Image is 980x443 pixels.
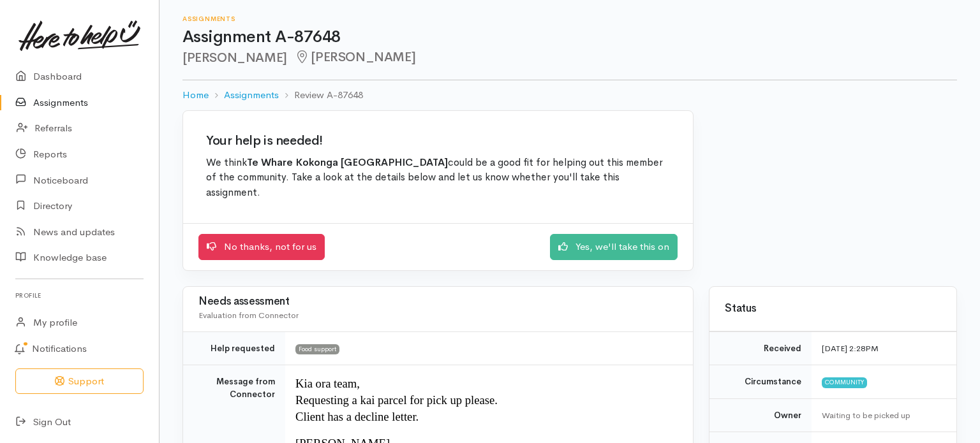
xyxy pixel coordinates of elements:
a: Assignments [224,88,279,103]
nav: breadcrumb [182,80,957,110]
h2: Your help is needed! [206,134,670,148]
span: Client has a decline letter. [295,410,419,423]
h6: Assignments [182,15,957,22]
td: Circumstance [709,365,812,399]
span: Evaluation from Connector [198,310,299,321]
h2: [PERSON_NAME] [182,50,957,65]
b: Te Whare Kokonga [GEOGRAPHIC_DATA] [247,156,448,169]
h1: Assignment A-87648 [182,28,957,47]
td: Received [709,331,812,365]
span: Requesting a kai parcel for pick up please. [295,393,498,407]
a: Yes, we'll take this on [550,234,678,260]
div: Waiting to be picked up [822,409,941,422]
span: Kia ora team, [295,377,360,390]
h3: Needs assessment [198,296,678,308]
td: Help requested [183,331,285,365]
li: Review A-87648 [279,88,363,103]
h6: Profile [15,287,144,304]
td: Owner [709,398,812,432]
a: No thanks, not for us [198,234,325,260]
p: We think could be a good fit for helping out this member of the community. Take a look at the det... [206,156,670,201]
button: Support [15,368,144,395]
a: Home [182,88,209,103]
span: Food support [295,344,339,354]
h3: Status [725,303,941,315]
span: Community [822,377,867,388]
time: [DATE] 2:28PM [822,343,879,354]
span: [PERSON_NAME] [295,49,415,65]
